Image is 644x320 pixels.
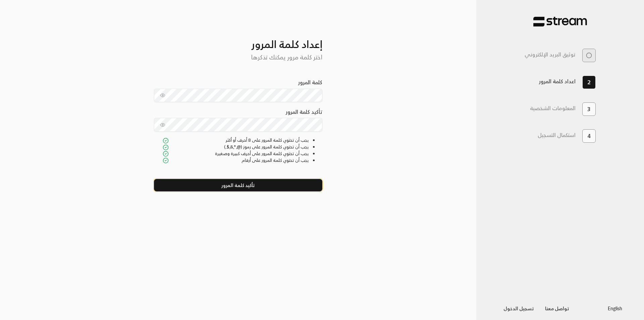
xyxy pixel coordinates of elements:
span: 3 [587,105,591,113]
label: كلمة المرور [298,78,322,86]
button: toggle password visibility [157,120,168,130]
h3: استكمال التسجيل [538,132,576,138]
a: English [608,302,622,314]
div: يجب أن تحتوي كلمة المرور على أحرف كبيرة وصغيرة [163,150,309,157]
span: 2 [587,78,591,87]
h3: اعداد كلمة المرور [539,78,576,85]
h3: المعلومات الشخصية [530,105,576,111]
a: تسجيل الدخول [498,304,540,313]
img: Stream Pay [533,16,587,27]
button: تأكيد كلمة المرور [154,179,323,191]
label: تأكيد كلمة المرور [286,108,322,116]
div: يجب أن تحتوي كلمة المرور على أرقام [163,157,309,164]
h3: توثيق البريد الإلكتروني [525,51,576,58]
span: 4 [587,132,591,140]
h5: اختر كلمة مرور يمكنك تذكرها [154,54,323,61]
button: toggle password visibility [157,90,168,101]
h3: إعداد كلمة المرور [154,27,323,50]
div: يجب أن تحتوي كلمة المرور على رموز (@,*,&,$..) [163,144,309,150]
a: تواصل معنا [540,304,575,313]
div: يجب أن تحتوي كلمة المرور على 8 أحرف أو أكثر [163,137,309,144]
button: تواصل معنا [540,302,575,314]
button: تسجيل الدخول [498,302,540,314]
